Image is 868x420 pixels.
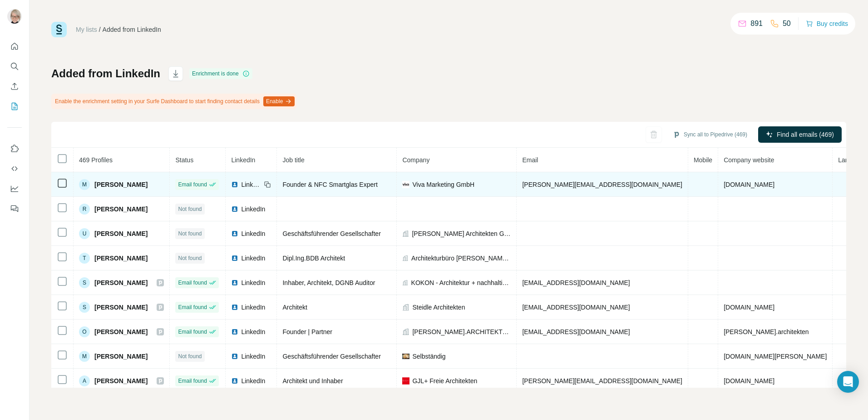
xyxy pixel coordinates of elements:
span: 469 Profiles [79,156,113,164]
span: Not found [178,254,202,262]
div: S [79,277,90,288]
span: Architekt [282,304,307,311]
h1: Added from LinkedIn [51,66,160,81]
button: Use Surfe on LinkedIn [7,140,22,157]
span: KOKON - Architektur + nachhaltiges Bauen [411,278,511,287]
span: LinkedIn [241,180,261,189]
div: U [79,228,90,239]
span: Founder | Partner [282,328,332,335]
div: R [79,204,90,215]
span: Selbständig [412,352,445,361]
img: LinkedIn logo [231,353,238,360]
span: Status [175,156,193,164]
img: company-logo [402,377,409,385]
button: Enrich CSV [7,78,22,95]
span: [DOMAIN_NAME] [724,377,774,385]
img: LinkedIn logo [231,328,238,335]
span: [PERSON_NAME][EMAIL_ADDRESS][DOMAIN_NAME] [522,181,682,188]
button: Dashboard [7,180,22,197]
img: LinkedIn logo [231,205,238,213]
div: Open Intercom Messenger [837,371,859,393]
span: Job title [282,156,304,164]
span: LinkedIn [241,229,265,238]
button: Use Surfe API [7,160,22,177]
img: LinkedIn logo [231,304,238,311]
button: Quick start [7,38,22,55]
span: [EMAIL_ADDRESS][DOMAIN_NAME] [522,279,630,286]
button: My lists [7,98,22,115]
div: M [79,351,90,362]
span: [EMAIL_ADDRESS][DOMAIN_NAME] [522,304,630,311]
span: Email found [178,377,207,385]
span: Architekturbüro [PERSON_NAME] GmbH [411,254,511,263]
span: [PERSON_NAME] [94,229,148,238]
img: LinkedIn logo [231,181,238,188]
span: Email found [178,303,207,311]
div: T [79,253,90,264]
span: Dipl.Ing.BDB Architekt [282,255,345,262]
img: company-logo [402,181,409,188]
span: [DOMAIN_NAME] [724,181,774,188]
img: LinkedIn logo [231,230,238,237]
span: LinkedIn [231,156,255,164]
span: Founder & NFC Smartglas Expert [282,181,377,188]
span: LinkedIn [241,205,265,214]
button: Buy credits [806,17,848,30]
span: Inhaber, Architekt, DGNB Auditor [282,279,375,286]
span: GJL+ Freie Architekten [412,376,477,385]
span: Email [522,156,538,164]
span: Not found [178,230,202,238]
p: 50 [783,18,791,29]
span: [PERSON_NAME] [94,205,148,214]
span: Mobile [694,156,712,164]
img: company-logo [402,354,409,359]
span: [DOMAIN_NAME] [724,304,774,311]
span: Not found [178,205,202,213]
img: LinkedIn logo [231,377,238,385]
span: [PERSON_NAME] [94,352,148,361]
div: O [79,326,90,337]
span: [PERSON_NAME] [94,278,148,287]
button: Sync all to Pipedrive (469) [666,128,754,141]
span: LinkedIn [241,376,265,385]
span: Steidle Architekten [412,303,465,312]
div: Enrichment is done [189,68,252,79]
span: [EMAIL_ADDRESS][DOMAIN_NAME] [522,328,630,335]
img: Avatar [7,9,22,24]
span: [PERSON_NAME] [94,254,148,263]
span: Company website [724,156,774,164]
span: [PERSON_NAME] Architekten GmbH [412,229,511,238]
span: LinkedIn [241,303,265,312]
span: Architekt und Inhaber [282,377,343,385]
span: Find all emails (469) [777,130,834,139]
div: M [79,179,90,190]
button: Enable [263,96,295,106]
span: Viva Marketing GmbH [412,180,474,189]
img: LinkedIn logo [231,255,238,262]
span: [PERSON_NAME][EMAIL_ADDRESS][DOMAIN_NAME] [522,377,682,385]
div: Added from LinkedIn [103,25,161,34]
button: Search [7,58,22,75]
span: Email found [178,180,207,189]
span: [PERSON_NAME].ARCHITEKTEN [412,327,511,336]
span: [PERSON_NAME] [94,303,148,312]
span: [PERSON_NAME] [94,180,148,189]
li: / [99,25,101,34]
div: S [79,302,90,313]
button: Feedback [7,200,22,217]
span: Email found [178,279,207,287]
div: A [79,375,90,386]
span: [PERSON_NAME] [94,376,148,385]
img: LinkedIn logo [231,279,238,286]
span: [PERSON_NAME] [94,327,148,336]
div: Enable the enrichment setting in your Surfe Dashboard to start finding contact details [51,94,296,109]
button: Find all emails (469) [758,126,842,143]
span: Geschäftsführender Gesellschafter [282,353,380,360]
span: Company [402,156,429,164]
span: Geschäftsführender Gesellschafter [282,230,380,237]
a: My lists [76,26,97,33]
span: Landline [838,156,862,164]
span: [PERSON_NAME].architekten [724,328,809,335]
span: Email found [178,328,207,336]
span: LinkedIn [241,254,265,263]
